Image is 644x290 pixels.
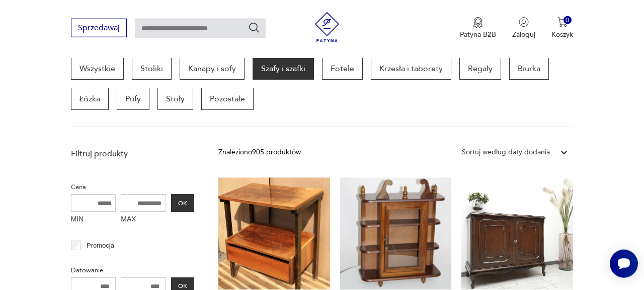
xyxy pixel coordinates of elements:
[371,57,451,80] a: Krzesła i taborety
[71,88,109,110] a: Łóżka
[473,17,483,28] img: Ikona medalu
[551,30,573,39] p: Koszyk
[180,57,245,80] a: Kanapy i sofy
[519,17,529,27] img: Ikonka użytkownika
[551,17,573,39] button: 0Koszyk
[157,88,193,110] a: Stoły
[71,19,127,37] button: Sprzedawaj
[248,22,260,34] button: Szukaj
[71,212,116,228] label: MIN
[71,265,194,276] p: Datowanie
[71,25,127,32] a: Sprzedawaj
[121,212,166,228] label: MAX
[132,57,172,80] a: Stoliki
[71,148,194,159] p: Filtruj produkty
[512,17,535,39] button: Zaloguj
[512,30,535,39] p: Zaloguj
[459,57,501,80] a: Regały
[201,88,254,110] a: Pozostałe
[322,57,363,80] a: Fotele
[460,17,496,39] button: Patyna B2B
[509,57,549,80] a: Biurka
[253,57,314,80] a: Szafy i szafki
[460,30,496,39] p: Patyna B2B
[117,88,149,110] a: Pufy
[557,17,568,27] img: Ikona koszyka
[171,194,194,212] button: OK
[71,182,194,193] p: Cena
[71,57,124,80] a: Wszystkie
[218,147,301,158] div: Znaleziono 905 produktów
[460,17,496,39] a: Ikona medaluPatyna B2B
[462,147,550,158] div: Sortuj według daty dodania
[312,12,342,42] img: Patyna - sklep z meblami i dekoracjami vintage
[610,250,638,278] iframe: Smartsupp widget button
[563,16,572,25] div: 0
[87,240,114,251] p: Promocja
